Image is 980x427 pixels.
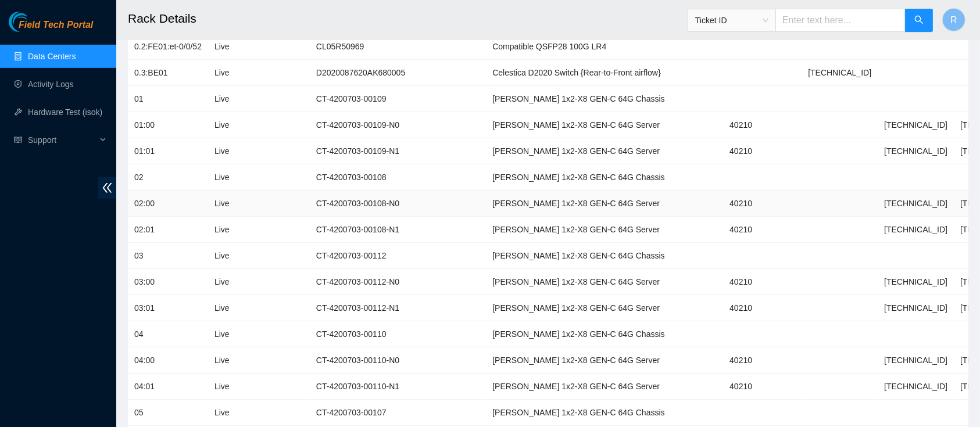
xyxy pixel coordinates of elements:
span: read [14,136,22,144]
span: Ticket ID [695,12,768,29]
td: CT-4200703-00109 [310,86,486,112]
td: 03:01 [128,295,208,321]
td: 02:00 [128,191,208,217]
td: [PERSON_NAME] 1x2-X8 GEN-C 64G Server [486,191,723,217]
td: Live [208,295,253,321]
td: [PERSON_NAME] 1x2-X8 GEN-C 64G Chassis [486,243,723,269]
td: 40210 [723,191,802,217]
td: [TECHNICAL_ID] [878,295,954,321]
td: Live [208,60,253,86]
td: 04:00 [128,347,208,374]
td: [TECHNICAL_ID] [878,347,954,374]
td: Live [208,191,253,217]
td: CT-4200703-00112 [310,243,486,269]
td: 40210 [723,138,802,164]
td: CL05R50969 [310,34,486,60]
td: Live [208,243,253,269]
td: CT-4200703-00107 [310,400,486,426]
td: 03:00 [128,269,208,295]
td: [PERSON_NAME] 1x2-X8 GEN-C 64G Chassis [486,400,723,426]
td: CT-4200703-00110-N0 [310,347,486,374]
td: CT-4200703-00108 [310,164,486,191]
span: Support [28,128,96,152]
td: 01 [128,86,208,112]
a: Data Centers [28,52,76,61]
td: Live [208,86,253,112]
td: CT-4200703-00112-N1 [310,295,486,321]
button: search [905,9,933,32]
td: [PERSON_NAME] 1x2-X8 GEN-C 64G Server [486,217,723,243]
td: 40210 [723,269,802,295]
td: 0.3:BE01 [128,60,208,86]
td: 02 [128,164,208,191]
td: 01:01 [128,138,208,164]
td: [PERSON_NAME] 1x2-X8 GEN-C 64G Server [486,374,723,400]
td: Live [208,164,253,191]
img: Akamai Technologies [9,12,59,32]
input: Enter text here... [775,9,906,32]
td: 40210 [723,374,802,400]
td: [TECHNICAL_ID] [878,374,954,400]
td: 05 [128,400,208,426]
span: Field Tech Portal [19,20,93,31]
td: 0.2:FE01:et-0/0/52 [128,34,208,60]
td: D2020087620AK680005 [310,60,486,86]
td: 03 [128,243,208,269]
td: [PERSON_NAME] 1x2-X8 GEN-C 64G Server [486,269,723,295]
td: [PERSON_NAME] 1x2-X8 GEN-C 64G Server [486,295,723,321]
td: CT-4200703-00110 [310,321,486,347]
td: CT-4200703-00108-N0 [310,191,486,217]
td: 40210 [723,347,802,374]
td: [PERSON_NAME] 1x2-X8 GEN-C 64G Server [486,347,723,374]
td: CT-4200703-00110-N1 [310,374,486,400]
span: search [914,15,924,26]
td: [PERSON_NAME] 1x2-X8 GEN-C 64G Server [486,112,723,138]
td: Live [208,269,253,295]
td: 01:00 [128,112,208,138]
td: CT-4200703-00109-N0 [310,112,486,138]
td: 40210 [723,112,802,138]
td: CT-4200703-00112-N0 [310,269,486,295]
span: double-left [98,177,116,199]
td: 40210 [723,217,802,243]
td: [TECHNICAL_ID] [878,138,954,164]
span: R [950,13,957,27]
td: 04:01 [128,374,208,400]
td: Live [208,400,253,426]
a: Activity Logs [28,80,74,89]
td: 04 [128,321,208,347]
td: Live [208,112,253,138]
td: Live [208,217,253,243]
td: Live [208,138,253,164]
a: Hardware Test (isok) [28,107,102,117]
td: [PERSON_NAME] 1x2-X8 GEN-C 64G Chassis [486,321,723,347]
td: Compatible QSFP28 100G LR4 [486,34,723,60]
td: [TECHNICAL_ID] [802,60,878,86]
td: [PERSON_NAME] 1x2-X8 GEN-C 64G Server [486,138,723,164]
td: CT-4200703-00109-N1 [310,138,486,164]
td: [PERSON_NAME] 1x2-X8 GEN-C 64G Chassis [486,164,723,191]
a: Akamai TechnologiesField Tech Portal [9,21,93,36]
td: [TECHNICAL_ID] [878,112,954,138]
td: Live [208,347,253,374]
td: 02:01 [128,217,208,243]
td: [TECHNICAL_ID] [878,191,954,217]
td: 40210 [723,295,802,321]
td: Live [208,321,253,347]
td: [TECHNICAL_ID] [878,269,954,295]
td: Live [208,374,253,400]
button: R [942,8,965,31]
td: Celestica D2020 Switch {Rear-to-Front airflow} [486,60,723,86]
td: [TECHNICAL_ID] [878,217,954,243]
td: CT-4200703-00108-N1 [310,217,486,243]
td: Live [208,34,253,60]
td: [PERSON_NAME] 1x2-X8 GEN-C 64G Chassis [486,86,723,112]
